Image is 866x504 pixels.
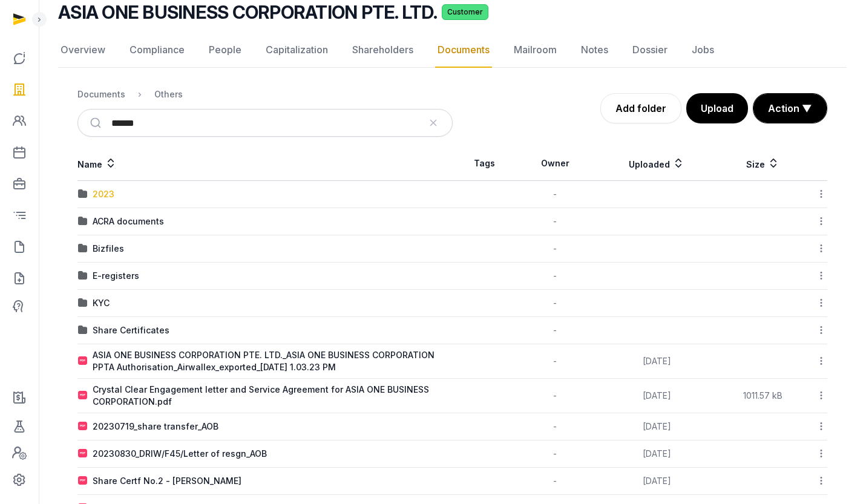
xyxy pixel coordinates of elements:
td: - [516,413,593,440]
div: KYC [93,297,110,309]
td: - [516,181,593,208]
span: [DATE] [643,421,671,431]
div: Documents [77,88,125,100]
img: folder.svg [78,271,88,281]
div: Share Certf No.2 - [PERSON_NAME] [93,475,241,487]
a: Shareholders [350,33,416,68]
td: - [516,379,593,413]
td: - [516,468,593,495]
a: Overview [58,33,108,68]
button: Clear [419,110,447,136]
img: folder.svg [78,217,88,226]
td: 1011.57 kB [720,379,805,413]
img: folder.svg [78,298,88,308]
td: - [516,263,593,290]
button: Action ▼ [753,94,827,123]
a: Dossier [630,33,670,68]
td: - [516,317,593,344]
td: - [516,208,593,235]
span: [DATE] [643,356,671,366]
td: - [516,344,593,379]
span: [DATE] [643,476,671,486]
span: [DATE] [643,448,671,459]
a: Jobs [689,33,717,68]
img: folder.svg [78,244,88,254]
td: - [516,290,593,317]
a: Compliance [127,33,187,68]
img: pdf.svg [78,449,88,459]
img: pdf.svg [78,356,88,366]
nav: Breadcrumb [77,80,453,109]
th: Tags [453,146,517,181]
button: Submit [83,110,111,136]
th: Owner [516,146,593,181]
a: Documents [435,33,492,68]
th: Name [77,146,453,181]
div: Bizfiles [93,243,124,255]
span: [DATE] [643,390,671,401]
a: Capitalization [263,33,330,68]
td: - [516,440,593,468]
div: Crystal Clear Engagement letter and Service Agreement for ASIA ONE BUSINESS CORPORATION.pdf [93,384,452,408]
a: Notes [579,33,611,68]
div: ACRA documents [93,215,164,227]
img: folder.svg [78,189,88,199]
img: pdf.svg [78,391,88,401]
h2: ASIA ONE BUSINESS CORPORATION PTE. LTD. [58,1,437,23]
span: Customer [442,4,488,20]
a: People [206,33,244,68]
div: 20230830_DRIW/F45/Letter of resgn_AOB [93,448,267,460]
button: Upload [686,93,748,123]
img: pdf.svg [78,476,88,486]
th: Size [720,146,805,181]
th: Uploaded [594,146,720,181]
div: 20230719_share transfer_AOB [93,421,218,433]
div: E-registers [93,270,139,282]
img: folder.svg [78,326,88,335]
div: 2023 [93,188,114,200]
div: Share Certificates [93,324,169,336]
img: pdf.svg [78,422,88,431]
nav: Tabs [58,33,847,68]
a: Mailroom [511,33,559,68]
div: ASIA ONE BUSINESS CORPORATION PTE. LTD._ASIA ONE BUSINESS CORPORATION PPTA Authorisation_Airwalle... [93,349,452,373]
div: Others [154,88,183,100]
td: - [516,235,593,263]
a: Add folder [600,93,681,123]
